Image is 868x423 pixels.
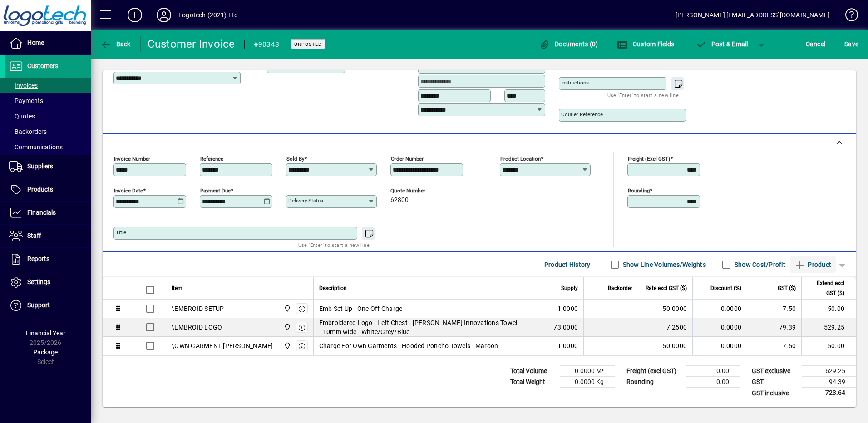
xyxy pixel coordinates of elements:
div: Logotech (2021) Ltd [178,8,238,22]
a: Reports [5,248,91,271]
mat-label: Freight (excl GST) [628,156,670,162]
mat-label: Order number [391,156,424,162]
div: \OWN GARMENT [PERSON_NAME] [172,341,273,350]
button: Add [120,7,149,23]
span: Emb Set Up - One Off Charge [319,304,403,313]
a: Staff [5,225,91,247]
span: 1.0000 [557,304,578,313]
span: Central [281,322,292,332]
mat-label: Payment due [200,187,231,194]
button: Custom Fields [615,36,676,52]
mat-label: Delivery status [288,197,323,204]
td: Freight (excl GST) [622,366,686,377]
button: Profile [149,7,178,23]
button: Cancel [804,36,828,52]
mat-hint: Use 'Enter' to start a new line [298,240,370,250]
span: Settings [27,278,50,285]
span: ost & Email [695,40,748,48]
span: ave [844,37,858,51]
a: Suppliers [5,155,91,178]
td: 529.25 [801,318,856,337]
mat-label: Courier Reference [561,111,603,118]
app-page-header-button: Back [91,36,141,52]
a: Home [5,32,91,54]
span: Invoices [9,82,38,89]
td: 0.00 [686,377,740,388]
a: Products [5,178,91,201]
td: Total Volume [506,366,560,377]
span: Rate excl GST ($) [646,283,687,293]
td: GST inclusive [747,388,802,399]
button: Post & Email [691,36,753,52]
span: Product History [544,257,591,272]
span: GST ($) [778,283,796,293]
button: Save [842,36,861,52]
a: Quotes [5,108,91,124]
a: Support [5,294,91,317]
td: 50.00 [801,337,856,355]
span: Customers [27,62,58,69]
div: \EMBROID SETUP [172,304,224,313]
td: Rounding [622,377,686,388]
span: Home [27,39,44,46]
span: Package [33,349,58,356]
span: Custom Fields [617,40,674,48]
div: 50.0000 [644,341,687,350]
mat-hint: Use 'Enter' to start a new line [607,90,679,100]
mat-label: Invoice date [114,187,143,194]
a: Payments [5,93,91,108]
span: Documents (0) [539,40,598,48]
span: 62800 [390,197,409,204]
span: Staff [27,232,41,239]
span: Cancel [806,37,826,51]
span: Suppliers [27,162,53,170]
button: Product [790,256,836,273]
mat-label: Instructions [561,79,589,86]
td: 0.00 [686,366,740,377]
span: Product [794,257,831,272]
span: Reports [27,255,49,262]
span: Quote number [390,188,445,194]
td: 629.25 [802,366,856,377]
a: Settings [5,271,91,294]
td: 0.0000 [692,318,747,337]
span: Financials [27,209,56,216]
div: Customer Invoice [148,37,235,51]
td: 0.0000 Kg [560,377,615,388]
span: Support [27,301,50,309]
td: GST exclusive [747,366,802,377]
td: 79.39 [747,318,801,337]
span: Supply [561,283,578,293]
mat-label: Reference [200,156,223,162]
td: 0.0000 [692,337,747,355]
td: 94.39 [802,377,856,388]
a: Invoices [5,78,91,93]
button: Back [98,36,133,52]
span: S [844,40,848,48]
mat-label: Sold by [286,156,304,162]
span: Quotes [9,113,35,120]
td: 0.0000 [692,300,747,318]
td: 7.50 [747,300,801,318]
td: 723.64 [802,388,856,399]
div: [PERSON_NAME] [EMAIL_ADDRESS][DOMAIN_NAME] [676,8,829,22]
span: 1.0000 [557,341,578,350]
mat-label: Invoice number [114,156,150,162]
a: Communications [5,139,91,155]
span: Extend excl GST ($) [807,278,844,298]
label: Show Cost/Profit [733,260,785,269]
span: Item [172,283,182,293]
mat-label: Product location [500,156,541,162]
div: #90343 [254,37,280,52]
td: 7.50 [747,337,801,355]
button: Documents (0) [537,36,601,52]
span: Charge For Own Garments - Hooded Poncho Towels - Maroon [319,341,498,350]
div: 7.2500 [644,323,687,332]
span: Central [281,341,292,351]
td: 0.0000 M³ [560,366,615,377]
span: Discount (%) [710,283,741,293]
a: Backorders [5,124,91,139]
span: Description [319,283,347,293]
div: 50.0000 [644,304,687,313]
label: Show Line Volumes/Weights [621,260,706,269]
